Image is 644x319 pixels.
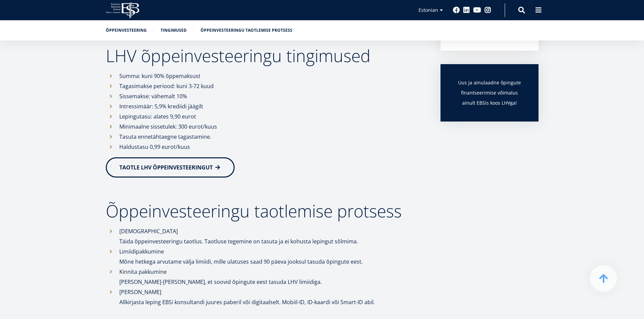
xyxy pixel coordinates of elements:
[106,226,427,246] li: [DEMOGRAPHIC_DATA] Täida õppeinvesteeringu taotlus. Taotluse tegemine on tasuta ja ei kohusta lep...
[200,27,292,34] a: Õppeinvesteeringu taotlemise protsess
[106,203,427,219] h2: Õppeinvesteeringu taotlemise protsess
[106,246,427,267] li: Limiidipakkumine Mõne hetkega arvutame välja limiidi, mille ulatuses saad 90 päeva jooksul tasuda...
[106,122,427,132] li: Minimaalne sissetulek: 300 eurot/kuus
[453,7,460,14] a: Facebook
[106,132,427,142] li: Tasuta ennetähtaegne tagastamine.
[463,7,470,14] a: Linkedin
[106,157,235,178] a: TAOTLE LHV ÕPPEINVESTEERINGUT
[106,101,427,111] li: Intressimäär: 5,9% krediidi jäägilt
[106,267,427,287] li: Kinnita pakkumine [PERSON_NAME]-[PERSON_NAME], et soovid õpingute eest tasuda LHV limiidiga.
[106,47,427,64] h2: LHV õppeinvesteeringu tingimused
[454,78,525,108] h3: Uus ja ainulaadne õpingute finantseerimise võimalus ainult EBSis koos LHVga!
[106,27,147,34] a: Õppeinvesteering
[106,142,427,152] li: Haldustasu 0,99 eurot/kuus
[484,7,491,14] a: Instagram
[106,81,427,91] li: Tagasimakse periood: kuni 3-72 kuud
[119,164,213,171] span: TAOTLE LHV ÕPPEINVESTEERINGUT
[106,71,427,81] li: Summa: kuni 90% õppemaksust
[106,111,427,122] li: Lepingutasu: alates 9,90 eurot
[473,7,481,14] a: Youtube
[161,27,187,34] a: Tingimused
[106,91,427,101] li: Sissemakse: vähemalt 10%
[106,287,427,307] li: [PERSON_NAME] Allkirjasta leping EBSi konsultandi juures paberil või digitaalselt. Mobiil-ID, ID-...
